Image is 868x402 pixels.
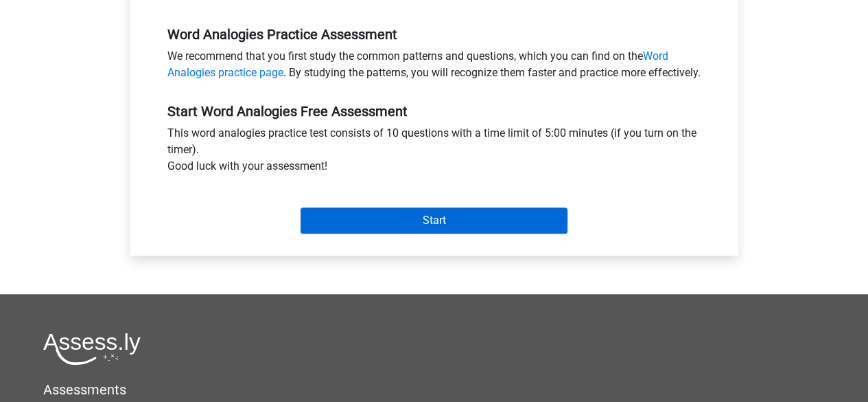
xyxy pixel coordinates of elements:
h5: Start Word Analogies Free Assessment [167,103,701,120]
div: This word analogies practice test consists of 10 questions with a time limit of 5:00 minutes (if ... [157,125,712,180]
img: Assessly logo [43,333,141,365]
h5: Assessments [43,381,825,398]
h5: Word Analogies Practice Assessment [167,26,701,43]
input: Start [301,208,567,234]
div: We recommend that you first study the common patterns and questions, which you can find on the . ... [157,48,712,87]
